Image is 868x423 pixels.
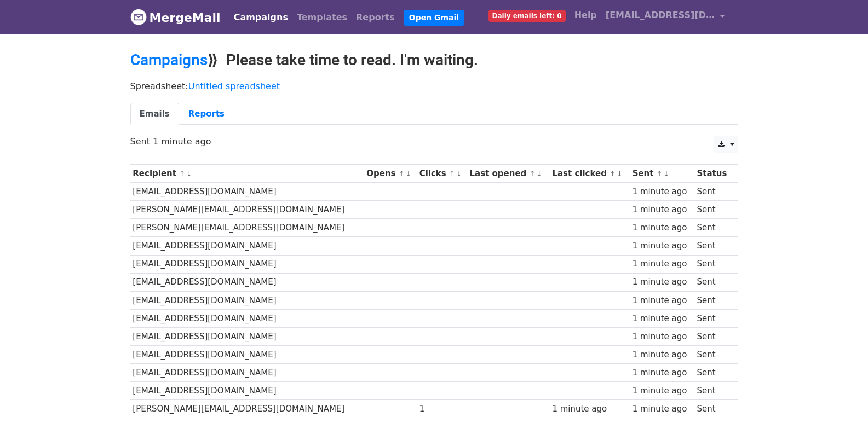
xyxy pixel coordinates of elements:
[484,4,570,26] a: Daily emails left: 0
[694,400,732,418] td: Sent
[633,385,692,397] div: 1 minute ago
[694,309,732,327] td: Sent
[364,165,416,183] th: Opens
[633,258,692,270] div: 1 minute ago
[130,309,364,327] td: [EMAIL_ADDRESS][DOMAIN_NAME]
[456,170,462,178] a: ↓
[130,6,221,29] a: MergeMail
[530,170,536,178] a: ↑
[694,327,732,345] td: Sent
[633,240,692,252] div: 1 minute ago
[694,346,732,364] td: Sent
[130,255,364,273] td: [EMAIL_ADDRESS][DOMAIN_NAME]
[630,165,694,183] th: Sent
[633,204,692,216] div: 1 minute ago
[130,291,364,309] td: [EMAIL_ADDRESS][DOMAIN_NAME]
[417,165,467,183] th: Clicks
[488,10,566,22] span: Daily emails left: 0
[633,403,692,415] div: 1 minute ago
[419,403,464,415] div: 1
[130,165,364,183] th: Recipient
[352,7,399,28] a: Reports
[130,201,364,219] td: [PERSON_NAME][EMAIL_ADDRESS][DOMAIN_NAME]
[179,170,185,178] a: ↑
[694,255,732,273] td: Sent
[130,51,738,69] h2: ⟫ Please take time to read. I'm waiting.
[633,367,692,379] div: 1 minute ago
[633,294,692,307] div: 1 minute ago
[633,186,692,198] div: 1 minute ago
[694,165,732,183] th: Status
[399,170,405,178] a: ↑
[467,165,550,183] th: Last opened
[694,273,732,291] td: Sent
[633,222,692,234] div: 1 minute ago
[130,103,179,125] a: Emails
[130,237,364,255] td: [EMAIL_ADDRESS][DOMAIN_NAME]
[694,183,732,201] td: Sent
[633,312,692,325] div: 1 minute ago
[229,7,292,28] a: Campaigns
[130,346,364,364] td: [EMAIL_ADDRESS][DOMAIN_NAME]
[130,364,364,382] td: [EMAIL_ADDRESS][DOMAIN_NAME]
[633,331,692,343] div: 1 minute ago
[694,219,732,237] td: Sent
[179,103,234,125] a: Reports
[633,349,692,361] div: 1 minute ago
[130,327,364,345] td: [EMAIL_ADDRESS][DOMAIN_NAME]
[130,183,364,201] td: [EMAIL_ADDRESS][DOMAIN_NAME]
[657,170,663,178] a: ↑
[130,219,364,237] td: [PERSON_NAME][EMAIL_ADDRESS][DOMAIN_NAME]
[694,382,732,400] td: Sent
[694,237,732,255] td: Sent
[292,7,352,28] a: Templates
[186,170,192,178] a: ↓
[570,4,601,26] a: Help
[550,165,630,183] th: Last clicked
[663,170,669,178] a: ↓
[617,170,623,178] a: ↓
[694,364,732,382] td: Sent
[188,81,280,91] a: Untitled spreadsheet
[130,51,208,69] a: Campaigns
[130,80,738,92] p: Spreadsheet:
[601,4,729,30] a: [EMAIL_ADDRESS][DOMAIN_NAME]
[606,9,715,22] span: [EMAIL_ADDRESS][DOMAIN_NAME]
[552,403,627,415] div: 1 minute ago
[130,382,364,400] td: [EMAIL_ADDRESS][DOMAIN_NAME]
[130,273,364,291] td: [EMAIL_ADDRESS][DOMAIN_NAME]
[610,170,616,178] a: ↑
[130,136,738,147] p: Sent 1 minute ago
[404,10,464,26] a: Open Gmail
[536,170,542,178] a: ↓
[633,276,692,288] div: 1 minute ago
[405,170,411,178] a: ↓
[694,291,732,309] td: Sent
[694,201,732,219] td: Sent
[130,400,364,418] td: [PERSON_NAME][EMAIL_ADDRESS][DOMAIN_NAME]
[130,9,147,25] img: MergeMail logo
[449,170,455,178] a: ↑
